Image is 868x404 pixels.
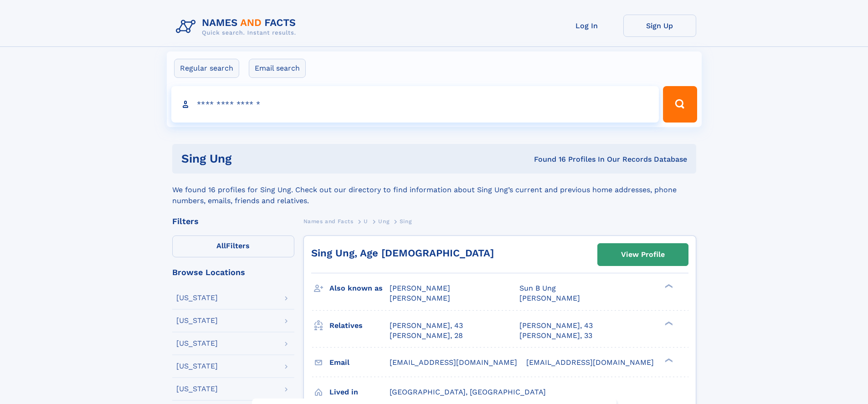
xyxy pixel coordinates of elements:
[176,363,218,370] div: [US_STATE]
[390,388,546,396] span: [GEOGRAPHIC_DATA], [GEOGRAPHIC_DATA]
[378,218,389,225] span: Ung
[176,294,218,302] div: [US_STATE]
[329,384,390,400] h3: Lived in
[400,218,411,225] span: Sing
[519,284,556,292] span: Sun B Ung
[176,385,218,393] div: [US_STATE]
[390,358,517,367] span: [EMAIL_ADDRESS][DOMAIN_NAME]
[174,59,239,78] label: Regular search
[216,241,226,250] span: All
[598,244,688,266] a: View Profile
[364,215,368,227] a: U
[663,357,673,363] div: ❯
[172,235,294,257] label: Filters
[176,340,218,347] div: [US_STATE]
[383,154,687,164] div: Found 16 Profiles In Our Records Database
[663,283,673,289] div: ❯
[623,15,696,37] a: Sign Up
[364,218,368,225] span: U
[550,15,623,37] a: Log In
[390,284,450,292] span: [PERSON_NAME]
[621,244,665,265] div: View Profile
[172,268,294,276] div: Browse Locations
[519,331,592,341] a: [PERSON_NAME], 33
[303,215,354,227] a: Names and Facts
[171,86,659,123] input: search input
[663,320,673,326] div: ❯
[172,174,696,206] div: We found 16 profiles for Sing Ung. Check out our directory to find information about Sing Ung’s c...
[329,318,390,333] h3: Relatives
[172,217,294,225] div: Filters
[519,294,580,302] span: [PERSON_NAME]
[329,281,390,296] h3: Also known as
[519,321,593,331] a: [PERSON_NAME], 43
[329,355,390,370] h3: Email
[390,321,463,331] a: [PERSON_NAME], 43
[249,59,306,78] label: Email search
[176,317,218,324] div: [US_STATE]
[390,294,450,302] span: [PERSON_NAME]
[390,331,463,341] a: [PERSON_NAME], 28
[526,358,654,367] span: [EMAIL_ADDRESS][DOMAIN_NAME]
[181,153,383,164] h1: sing ung
[311,247,494,259] a: Sing Ung, Age [DEMOGRAPHIC_DATA]
[172,15,303,39] img: Logo Names and Facts
[378,215,389,227] a: Ung
[663,86,697,123] button: Search Button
